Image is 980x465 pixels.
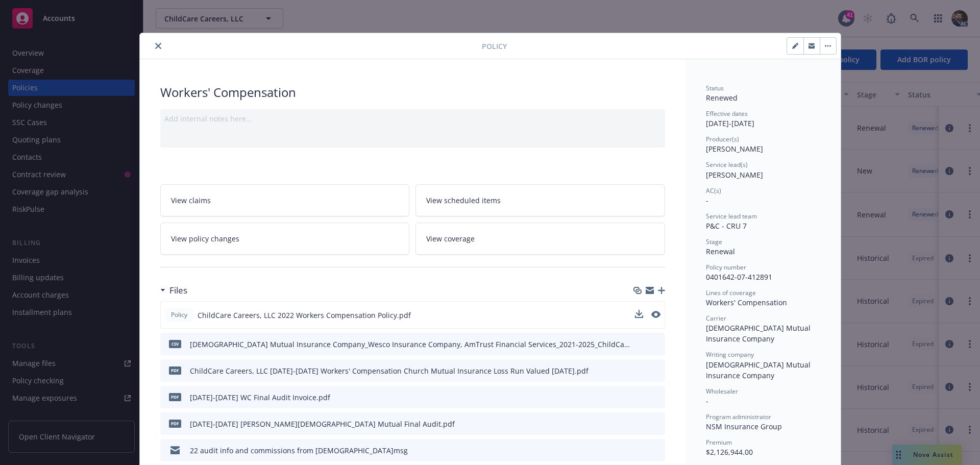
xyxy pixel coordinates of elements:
button: download file [635,392,644,403]
button: download file [635,445,644,456]
span: [DEMOGRAPHIC_DATA] Mutual Insurance Company [706,360,813,380]
button: close [152,40,164,52]
span: Premium [706,438,732,447]
span: View claims [171,195,211,206]
span: Renewed [706,93,738,103]
span: View scheduled items [426,195,501,206]
span: Policy [482,41,507,52]
button: preview file [652,419,661,429]
span: Service lead team [706,212,757,221]
div: ChildCare Careers, LLC [DATE]-[DATE] Workers' Compensation Church Mutual Insurance Loss Run Value... [190,365,589,376]
span: Stage [706,237,722,246]
span: Service lead(s) [706,160,748,169]
button: download file [635,310,643,318]
span: Wholesaler [706,387,738,396]
button: download file [635,365,644,376]
span: Carrier [706,314,726,323]
div: [DEMOGRAPHIC_DATA] Mutual Insurance Company_Wesco Insurance Company, AmTrust Financial Services_2... [190,339,631,350]
div: Add internal notes here... [164,113,661,124]
button: preview file [651,310,660,321]
a: View claims [160,184,410,216]
a: View scheduled items [415,184,665,216]
button: download file [635,310,643,321]
span: pdf [169,393,181,401]
span: $2,126,944.00 [706,447,753,457]
div: Workers' Compensation [160,84,665,101]
div: Files [160,284,187,297]
div: [DATE] - [DATE] [706,109,820,129]
div: Workers' Compensation [706,297,820,308]
span: pdf [169,366,181,374]
span: Renewal [706,247,735,256]
span: P&C - CRU 7 [706,221,747,231]
button: preview file [652,365,661,376]
button: preview file [651,311,660,318]
a: View policy changes [160,223,410,255]
span: Effective dates [706,109,748,118]
span: Writing company [706,350,754,359]
span: - [706,396,708,406]
span: [PERSON_NAME] [706,170,763,180]
button: download file [635,339,644,350]
span: Status [706,84,724,92]
span: ChildCare Careers, LLC 2022 Workers Compensation Policy.pdf [198,310,411,321]
span: [PERSON_NAME] [706,144,763,154]
span: View coverage [426,233,475,244]
div: 22 audit info and commissions from [DEMOGRAPHIC_DATA]msg [190,445,408,456]
span: Policy number [706,263,746,272]
button: preview file [652,392,661,403]
a: View coverage [415,223,665,255]
div: [DATE]-[DATE] WC Final Audit Invoice.pdf [190,392,330,403]
h3: Files [169,284,187,297]
button: preview file [652,339,661,350]
span: - [706,195,708,205]
span: Producer(s) [706,135,739,143]
span: Policy [169,310,189,320]
span: csv [169,340,181,348]
span: AC(s) [706,186,721,195]
button: preview file [652,445,661,456]
span: View policy changes [171,233,239,244]
span: Program administrator [706,412,771,421]
span: 0401642-07-412891 [706,272,772,282]
span: Lines of coverage [706,288,756,297]
span: pdf [169,420,181,427]
button: download file [635,419,644,429]
span: [DEMOGRAPHIC_DATA] Mutual Insurance Company [706,323,813,344]
div: [DATE]-[DATE] [PERSON_NAME][DEMOGRAPHIC_DATA] Mutual Final Audit.pdf [190,419,455,429]
span: NSM Insurance Group [706,422,782,431]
